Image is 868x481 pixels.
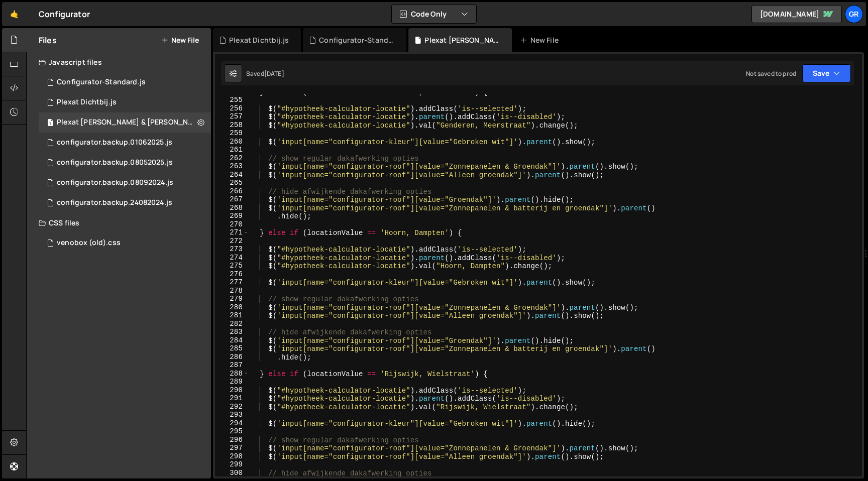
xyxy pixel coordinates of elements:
div: 265 [215,179,249,187]
div: 258 [215,121,249,130]
div: 300 [215,469,249,477]
div: 284 [215,336,249,345]
div: 260 [215,138,249,146]
div: 294 [215,419,249,428]
div: Plexat [PERSON_NAME] & [PERSON_NAME].js [57,118,195,127]
div: 290 [215,386,249,395]
div: 6838/38770.js [39,153,211,173]
span: 1 [47,119,53,128]
div: 295 [215,427,249,436]
div: 297 [215,444,249,452]
div: 277 [215,278,249,287]
button: Code Only [392,5,476,23]
div: 266 [215,187,249,196]
div: venobox (old).css [57,238,121,248]
div: 288 [215,370,249,378]
div: Configurator-Standard.js [319,35,394,45]
div: configurator.backup.01062025.js [57,138,172,147]
div: 261 [215,146,249,154]
div: 287 [215,361,249,370]
div: 262 [215,154,249,163]
div: Javascript files [27,52,211,72]
div: 269 [215,212,249,220]
div: 278 [215,287,249,295]
button: New File [161,36,199,44]
div: 291 [215,394,249,403]
div: 270 [215,220,249,229]
div: 267 [215,195,249,204]
div: 6838/20949.js [39,173,211,193]
div: configurator.backup.08052025.js [57,158,173,167]
div: 276 [215,270,249,279]
div: 264 [215,171,249,179]
div: 259 [215,129,249,138]
div: configurator.backup.24082024.js [57,198,172,207]
div: 280 [215,303,249,312]
div: 299 [215,460,249,469]
div: 275 [215,262,249,270]
button: Save [802,64,851,82]
div: Plexat Groei & Thuis.js [39,112,214,133]
h2: Files [39,35,57,46]
a: [DOMAIN_NAME] [751,5,842,23]
div: 296 [215,436,249,444]
div: 6838/40544.css [39,233,211,253]
div: 257 [215,112,249,121]
div: 281 [215,311,249,320]
div: 263 [215,162,249,171]
div: Plexat Dichtbij.js [57,98,117,107]
div: 283 [215,328,249,336]
div: Not saved to prod [746,69,796,78]
div: Plexat [PERSON_NAME] & [PERSON_NAME].js [424,35,500,45]
div: 285 [215,344,249,353]
a: 🤙 [2,2,27,26]
div: 286 [215,353,249,362]
div: 271 [215,228,249,237]
div: 274 [215,254,249,262]
div: 268 [215,204,249,212]
div: 6838/13206.js [39,72,211,92]
div: configurator.backup.08092024.js [57,178,173,187]
div: 279 [215,295,249,303]
div: New File [520,35,562,45]
div: 6838/20077.js [39,193,211,213]
div: 289 [215,378,249,386]
div: 298 [215,452,249,461]
div: 256 [215,104,249,113]
div: Configurator-Standard.js [57,78,146,87]
div: Saved [246,69,284,78]
div: 272 [215,237,249,246]
div: 273 [215,245,249,254]
div: 255 [215,96,249,104]
div: Configurator [39,8,90,20]
div: 282 [215,320,249,328]
div: 6838/44243.js [39,92,211,112]
div: Plexat Dichtbij.js [229,35,289,45]
div: [DATE] [264,69,284,78]
div: 292 [215,403,249,411]
div: 6838/40450.js [39,133,211,153]
a: Gr [845,5,863,23]
div: 293 [215,411,249,419]
div: CSS files [27,213,211,233]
